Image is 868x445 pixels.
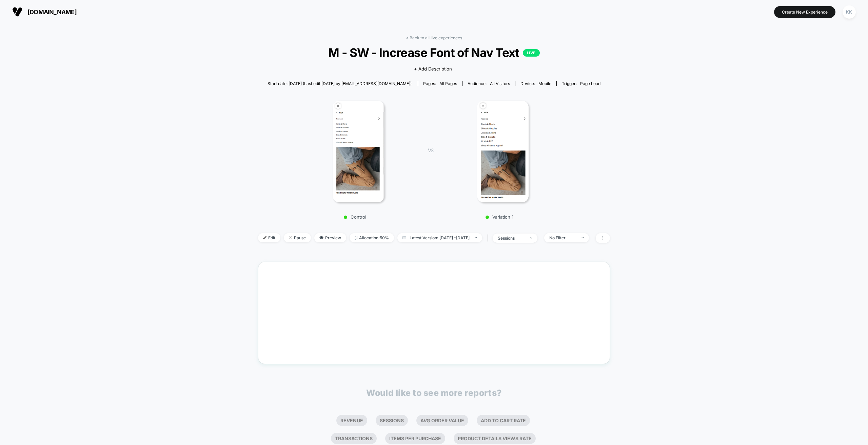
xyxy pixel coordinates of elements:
span: Edit [258,233,280,242]
span: Latest Version: [DATE] - [DATE] [397,233,482,242]
span: All Visitors [490,81,510,86]
span: M - SW - Increase Font of Nav Text [276,45,592,60]
button: Create New Experience [774,6,835,18]
p: LIVE [523,49,540,57]
img: end [475,237,477,238]
a: < Back to all live experiences [406,35,462,40]
button: [DOMAIN_NAME] [10,6,79,17]
span: mobile [538,81,551,86]
img: rebalance [355,236,357,240]
span: Pause [284,233,311,242]
div: KK [843,5,856,19]
span: VS [428,147,433,153]
span: | [486,233,493,243]
img: end [289,236,292,239]
span: + Add Description [414,66,452,73]
li: Sessions [376,415,408,426]
div: Audience: [468,81,510,86]
img: Control main [333,101,384,202]
div: sessions [498,236,525,241]
p: Control [296,214,414,220]
div: Trigger: [562,81,600,86]
li: Transactions [331,433,377,444]
li: Product Details Views Rate [454,433,536,444]
li: Items Per Purchase [385,433,445,444]
img: end [530,237,532,239]
p: Variation 1 [440,214,559,220]
li: Revenue [336,415,367,426]
img: Visually logo [12,7,22,17]
span: Start date: [DATE] (Last edit [DATE] by [EMAIL_ADDRESS][DOMAIN_NAME]) [268,81,412,86]
div: Pages: [423,81,457,86]
span: Preview [314,233,346,242]
li: Avg Order Value [416,415,468,426]
span: [DOMAIN_NAME] [27,8,77,16]
span: Allocation: 50% [350,233,394,242]
div: No Filter [549,235,576,240]
img: end [581,237,584,238]
p: Would like to see more reports? [366,388,502,398]
span: Page Load [580,81,600,86]
button: KK [841,5,858,19]
li: Add To Cart Rate [477,415,530,426]
span: all pages [439,81,457,86]
img: edit [263,236,267,239]
span: Device: [515,81,556,86]
img: Variation 1 main [477,101,529,202]
img: calendar [402,236,406,239]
